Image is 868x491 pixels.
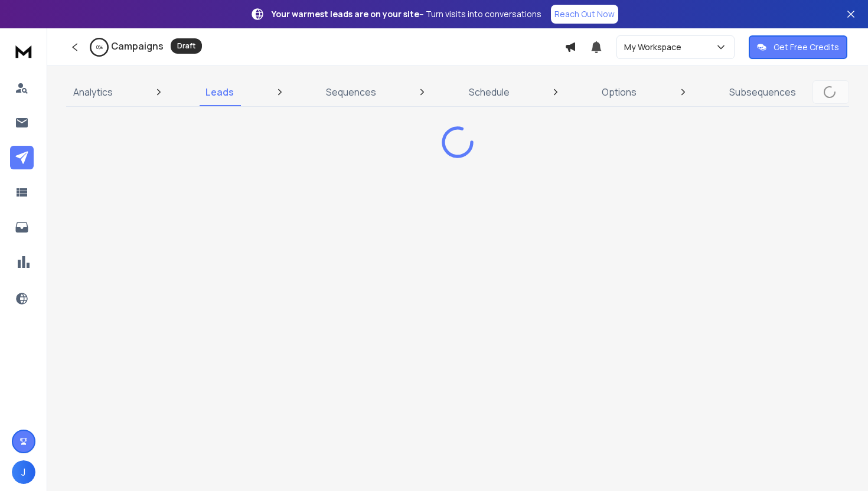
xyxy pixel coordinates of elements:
[602,85,637,99] p: Options
[205,85,234,99] p: Leads
[551,5,618,24] a: Reach Out Now
[595,78,644,106] a: Options
[319,78,383,106] a: Sequences
[73,85,113,99] p: Analytics
[198,78,241,106] a: Leads
[624,41,686,53] p: My Workspace
[171,38,202,54] div: Draft
[96,44,103,51] p: 0 %
[12,460,35,484] button: J
[729,85,796,99] p: Subsequences
[749,35,847,59] button: Get Free Credits
[722,78,803,106] a: Subsequences
[272,8,419,19] strong: Your warmest leads are on your site
[12,40,35,62] img: logo
[326,85,376,99] p: Sequences
[554,8,615,20] p: Reach Out Now
[774,41,839,53] p: Get Free Credits
[66,78,120,106] a: Analytics
[462,78,517,106] a: Schedule
[111,39,164,53] h1: Campaigns
[272,8,541,20] p: – Turn visits into conversations
[469,85,510,99] p: Schedule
